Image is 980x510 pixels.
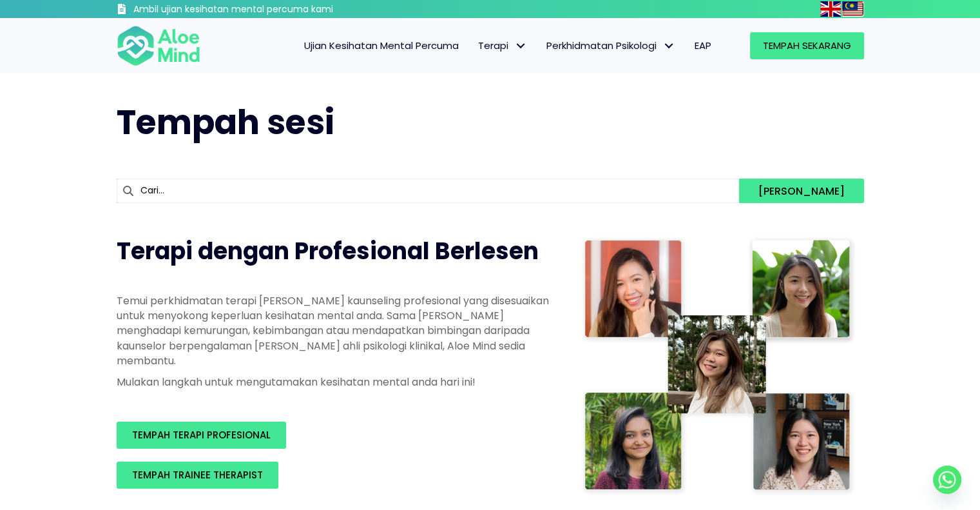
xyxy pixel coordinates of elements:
a: English [820,1,842,16]
nav: Menu [217,32,721,59]
font: Tempah sesi [117,99,334,146]
a: TEMPAH TERAPI PROFESIONAL [117,422,286,449]
font: Ambil ujian kesihatan mental percuma kami [133,3,333,15]
font: Perkhidmatan Psikologi [546,39,657,52]
img: ms [842,1,863,17]
a: Malay [842,1,864,16]
a: TEMPAH TRAINEE THERAPIST [117,462,278,489]
font: TEMPAH TERAPI PROFESIONAL [132,428,271,442]
a: Ambil ujian kesihatan mental percuma kami [117,3,351,18]
a: Ujian Kesihatan Mental Percuma [294,32,468,59]
img: en [820,1,841,17]
font: TEMPAH TRAINEE THERAPIST [132,468,263,482]
span: Terapi: submenu [512,37,530,55]
img: Kolaj ahli terapi [581,235,856,497]
a: EAP [685,32,721,59]
font: Terapi [478,39,508,52]
font: EAP [695,39,711,52]
img: Logo minda gaharu [117,25,200,67]
a: Perkhidmatan PsikologiPerkhidmatan Psikologi: submenu [537,32,685,59]
span: Perkhidmatan Psikologi: submenu [660,37,678,55]
font: Ujian Kesihatan Mental Percuma [304,39,459,52]
a: TerapiTerapi: submenu [468,32,537,59]
a: Tempah Sekarang [750,32,864,59]
font: Tempah Sekarang [763,39,851,52]
input: Cari... [117,179,740,203]
font: Terapi dengan Profesional Berlesen [117,235,539,268]
button: [PERSON_NAME] [739,179,863,203]
font: Mulakan langkah untuk mengutamakan kesihatan mental anda hari ini! [117,375,476,389]
font: [PERSON_NAME] [758,184,845,199]
a: Whatsapp [933,466,961,494]
font: Temui perkhidmatan terapi [PERSON_NAME] kaunseling profesional yang disesuaikan untuk menyokong k... [117,293,549,368]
